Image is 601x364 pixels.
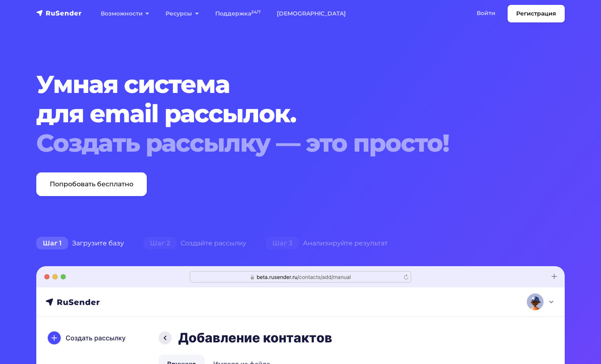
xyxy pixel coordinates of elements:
[36,70,520,158] h1: Умная система для email рассылок.
[508,5,565,22] a: Регистрация
[207,5,269,22] a: Поддержка24/7
[468,5,504,22] a: Войти
[251,9,261,15] sup: 24/7
[27,235,134,251] div: Загрузите базу
[269,5,354,22] a: [DEMOGRAPHIC_DATA]
[36,128,520,158] div: Создать рассылку — это просто!
[256,235,398,251] div: Анализируйте результат
[144,237,177,250] span: Шаг 2
[36,172,147,196] a: Попробовать бесплатно
[36,9,82,17] img: RuSender
[93,5,157,22] a: Возможности
[266,237,299,250] span: Шаг 3
[134,235,256,251] div: Создайте рассылку
[36,237,68,250] span: Шаг 1
[157,5,207,22] a: Ресурсы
